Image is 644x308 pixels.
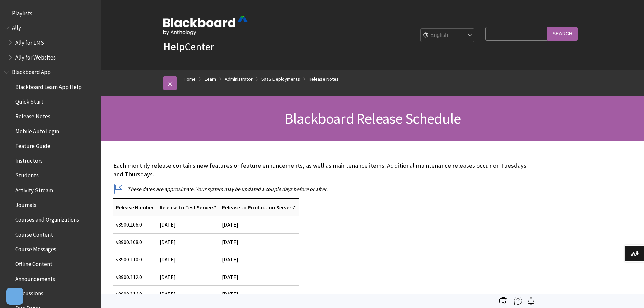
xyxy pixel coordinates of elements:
span: Discussions [15,288,43,297]
td: [DATE] [157,216,219,233]
span: Mobile Auto Login [15,125,59,135]
span: Ally [12,22,21,31]
span: Blackboard Learn App Help [15,81,82,90]
td: v3900.112.0 [113,268,157,285]
input: Search [547,27,578,40]
span: [DATE] [222,274,238,280]
span: Playlists [12,7,32,17]
a: HelpCenter [163,40,214,53]
nav: Book outline for Playlists [4,7,97,19]
button: Open Preferences [6,288,23,305]
a: Home [184,75,196,84]
td: [DATE] [219,285,299,303]
span: Ally for Websites [15,52,56,61]
td: v3900.106.0 [113,216,157,233]
select: Site Language Selector [421,29,475,42]
a: Administrator [225,75,253,84]
span: Feature Guide [15,140,50,149]
span: Courses and Organizations [15,214,79,223]
td: v3900.110.0 [113,251,157,268]
strong: Help [163,40,185,53]
span: Quick Start [15,96,43,105]
span: Announcements [15,273,55,282]
img: Follow this page [527,297,535,305]
td: [DATE] [157,233,219,251]
th: Release to Test Servers* [157,198,219,216]
p: Each monthly release contains new features or feature enhancements, as well as maintenance items.... [113,161,532,179]
nav: Book outline for Anthology Ally Help [4,22,97,63]
span: Course Messages [15,244,56,253]
td: [DATE] [219,251,299,268]
img: Blackboard by Anthology [163,16,248,35]
span: [DATE] [160,291,176,298]
span: [DATE] [160,274,176,280]
span: Instructors [15,155,43,164]
p: These dates are approximate. Your system may be updated a couple days before or after. [113,185,532,193]
td: [DATE] [219,216,299,233]
span: Ally for LMS [15,37,44,46]
span: Activity Stream [15,185,53,194]
td: v3900.108.0 [113,233,157,251]
img: Print [499,297,507,305]
td: v3900.114.0 [113,285,157,303]
span: Course Content [15,229,53,238]
span: Journals [15,199,37,209]
span: Offline Content [15,258,52,267]
a: Learn [205,75,216,84]
td: [DATE] [219,233,299,251]
span: Blackboard Release Schedule [285,109,461,128]
span: Blackboard App [12,67,51,76]
span: Students [15,170,39,179]
a: Release Notes [309,75,339,84]
a: SaaS Deployments [261,75,300,84]
span: Release Notes [15,111,50,120]
th: Release to Production Servers* [219,198,299,216]
td: [DATE] [157,251,219,268]
th: Release Number [113,198,157,216]
img: More help [514,297,522,305]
